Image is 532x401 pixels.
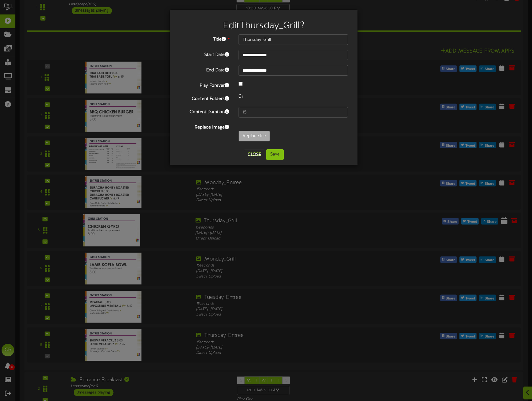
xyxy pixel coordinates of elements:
label: Content Duration [175,107,234,115]
label: Replace Image [175,122,234,131]
input: 15 [239,107,348,118]
button: Save [266,149,284,160]
input: Title [239,34,348,45]
h2: Edit Thursday_Grill ? [179,21,348,31]
label: Title [175,34,234,43]
label: Start Date [175,50,234,58]
label: End Date [175,65,234,74]
button: Close [244,150,265,160]
label: Content Folders [175,94,234,102]
label: Play Forever [175,80,234,89]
